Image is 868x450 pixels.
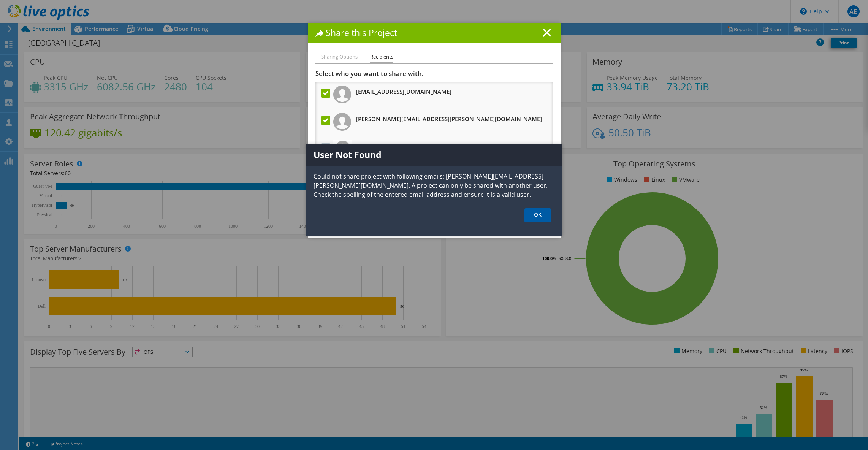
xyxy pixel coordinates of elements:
a: OK [524,208,551,222]
h1: Share this Project [315,29,553,37]
h3: [EMAIL_ADDRESS][DOMAIN_NAME] [357,141,453,154]
h1: User Not Found [306,144,562,166]
li: Sharing Options [321,52,358,62]
li: Recipients [370,52,393,63]
h3: Select who you want to share with. [315,70,553,78]
p: Could not share project with following emails: [PERSON_NAME][EMAIL_ADDRESS][PERSON_NAME][DOMAIN_N... [306,172,562,199]
img: Logo [336,141,350,155]
h3: [EMAIL_ADDRESS][DOMAIN_NAME] [356,86,451,98]
h3: [PERSON_NAME][EMAIL_ADDRESS][PERSON_NAME][DOMAIN_NAME] [356,113,542,125]
img: user.png [333,86,351,103]
img: user.png [333,113,351,131]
